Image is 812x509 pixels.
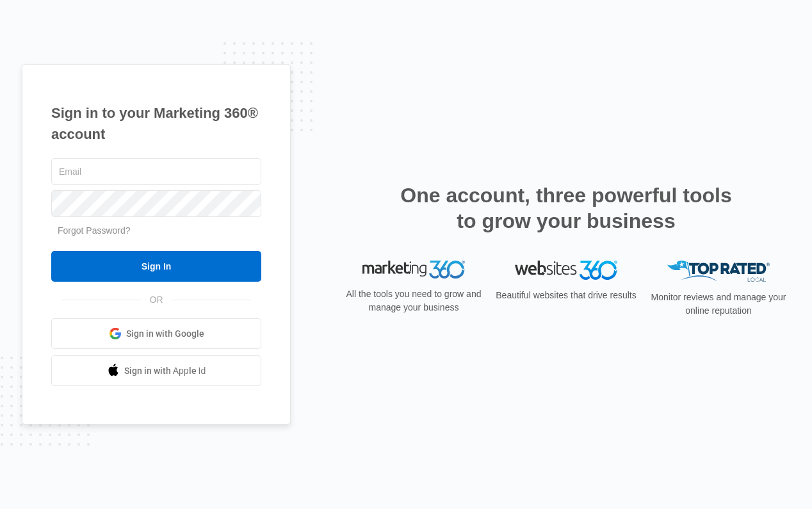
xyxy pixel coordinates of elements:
span: Sign in with Apple Id [124,364,206,378]
img: Top Rated Local [667,261,770,282]
input: Email [51,158,261,185]
p: Beautiful websites that drive results [494,289,638,302]
span: Sign in with Google [126,327,204,341]
h1: Sign in to your Marketing 360® account [51,102,261,145]
a: Sign in with Apple Id [51,355,261,386]
h2: One account, three powerful tools to grow your business [396,182,736,234]
span: OR [141,293,172,307]
input: Sign In [51,251,261,282]
p: All the tools you need to grow and manage your business [342,287,485,314]
img: Websites 360 [515,261,617,279]
p: Monitor reviews and manage your online reputation [647,291,790,318]
img: Marketing 360 [362,261,465,279]
a: Sign in with Google [51,318,261,349]
a: Forgot Password? [58,225,131,236]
